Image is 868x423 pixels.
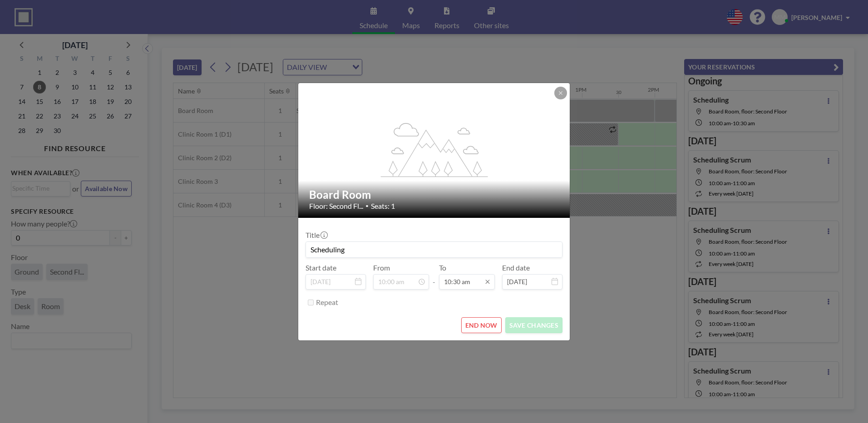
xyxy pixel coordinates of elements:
[309,188,560,202] h2: Board Room
[371,202,395,211] span: Seats: 1
[309,202,363,211] span: Floor: Second Fl...
[439,263,446,272] label: To
[306,242,562,257] input: (No title)
[316,298,338,307] label: Repeat
[381,122,488,177] g: flex-grow: 1.2;
[502,263,530,272] label: End date
[461,317,502,333] button: END NOW
[505,317,562,333] button: SAVE CHANGES
[306,231,327,240] label: Title
[365,202,369,209] span: •
[373,263,390,272] label: From
[306,263,336,272] label: Start date
[433,266,435,286] span: -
